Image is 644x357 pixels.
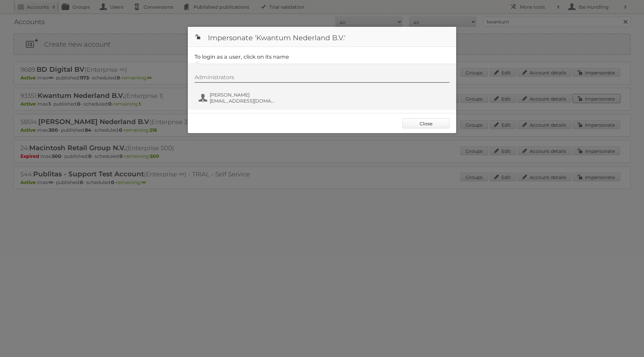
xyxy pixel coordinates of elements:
[210,92,275,98] span: [PERSON_NAME]
[195,54,289,60] legend: To login as a user, click on its name
[188,27,456,47] h1: Impersonate 'Kwantum Nederland B.V.'
[195,74,449,83] div: Administrators
[210,98,275,104] span: [EMAIL_ADDRESS][DOMAIN_NAME]
[402,118,449,128] a: Close
[198,91,277,105] button: [PERSON_NAME] [EMAIL_ADDRESS][DOMAIN_NAME]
